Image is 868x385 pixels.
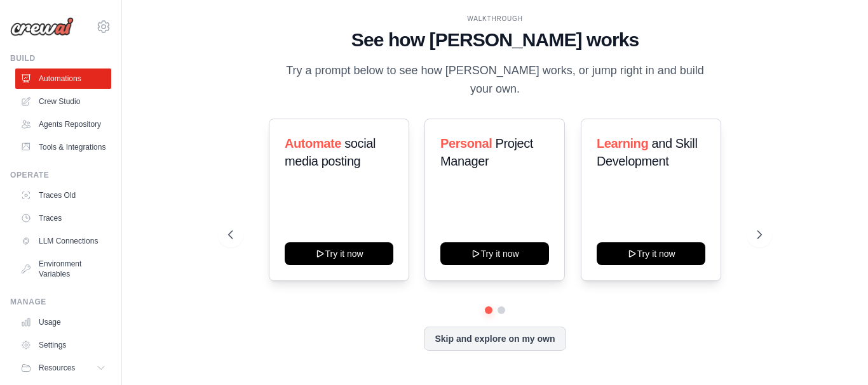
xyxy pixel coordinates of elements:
[10,17,74,36] img: Logo
[440,136,492,150] span: Personal
[15,358,111,378] button: Resources
[597,136,697,168] span: and Skill Development
[15,231,111,251] a: LLM Connections
[285,136,341,150] span: Automate
[597,136,648,150] span: Learning
[440,242,549,265] button: Try it now
[15,208,111,228] a: Traces
[15,69,111,89] a: Automations
[424,327,566,351] button: Skip and explore on my own
[10,53,111,63] div: Build
[10,170,111,180] div: Operate
[15,91,111,112] a: Crew Studio
[15,335,111,355] a: Settings
[228,14,762,23] div: WALKTHROUGH
[15,114,111,134] a: Agents Repository
[228,29,762,51] h1: See how [PERSON_NAME] works
[15,254,111,284] a: Environment Variables
[10,297,111,307] div: Manage
[15,312,111,332] a: Usage
[15,185,111,206] a: Traces Old
[15,137,111,157] a: Tools & Integrations
[285,242,393,265] button: Try it now
[39,363,75,373] span: Resources
[597,242,705,265] button: Try it now
[281,62,709,99] p: Try a prompt below to see how [PERSON_NAME] works, or jump right in and build your own.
